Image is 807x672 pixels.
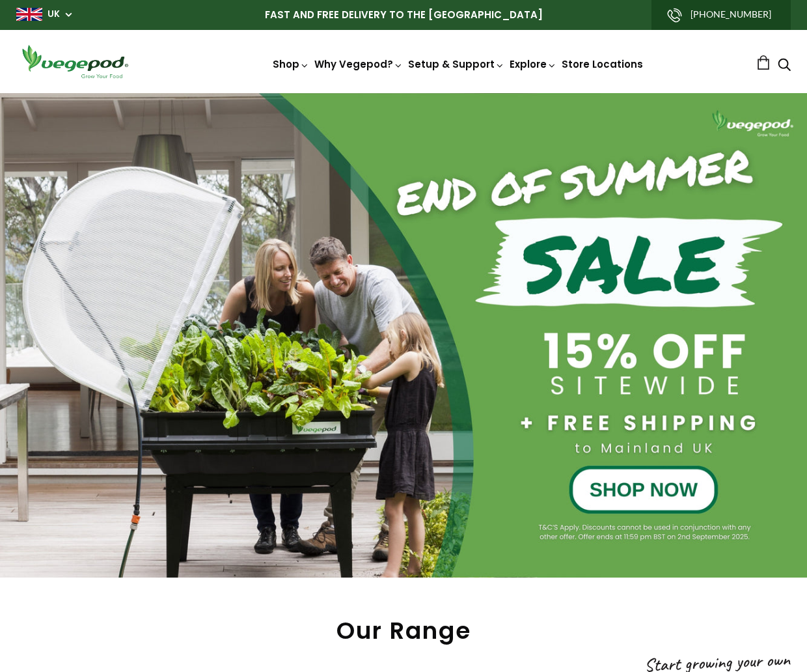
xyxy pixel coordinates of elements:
[778,59,791,73] a: Search
[16,8,42,21] img: gb_large.png
[273,57,309,71] a: Shop
[48,8,60,21] a: UK
[16,43,133,80] img: Vegepod
[408,57,504,71] a: Setup & Support
[562,57,643,71] a: Store Locations
[314,57,403,71] a: Why Vegepod?
[16,617,791,645] h2: Our Range
[510,57,556,71] a: Explore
